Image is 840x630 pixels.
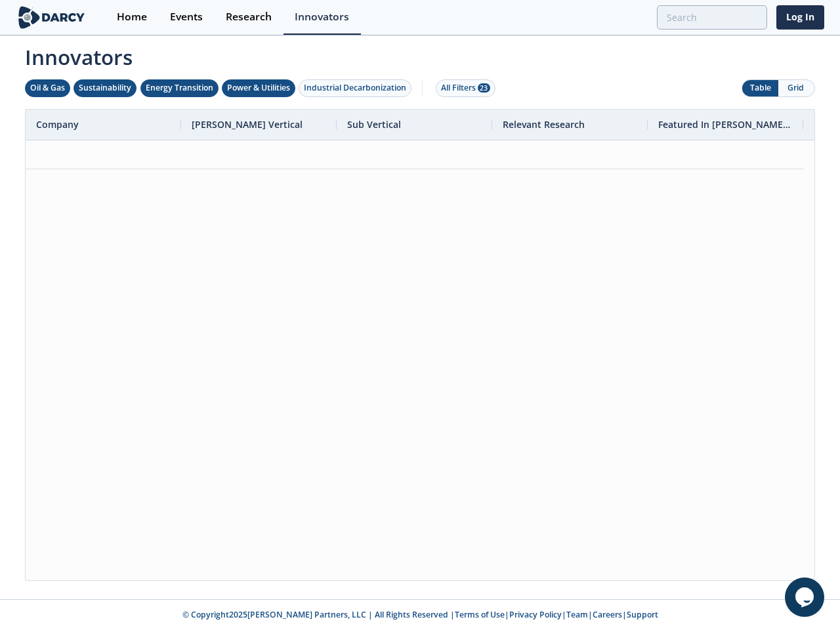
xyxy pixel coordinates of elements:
iframe: chat widget [785,577,827,617]
button: Oil & Gas [25,79,70,97]
div: Events [170,12,203,22]
button: Grid [778,80,814,96]
div: Home [117,12,147,22]
button: All Filters 23 [436,79,495,97]
button: Industrial Decarbonization [299,79,411,97]
div: Industrial Decarbonization [304,82,406,94]
a: Log In [776,5,824,30]
p: © Copyright 2025 [PERSON_NAME] Partners, LLC | All Rights Reserved | | | | | [18,609,822,621]
div: Innovators [295,12,349,22]
button: Sustainability [73,79,136,97]
button: Table [742,80,778,96]
div: Sustainability [79,82,131,94]
a: Privacy Policy [509,609,562,620]
div: All Filters [441,82,490,94]
span: 23 [478,83,490,93]
a: Careers [593,609,622,620]
span: [PERSON_NAME] Vertical [192,118,303,131]
button: Power & Utilities [222,79,295,97]
span: Innovators [16,37,824,72]
button: Energy Transition [140,79,219,97]
div: Research [226,12,272,22]
span: Sub Vertical [347,118,401,131]
a: Terms of Use [455,609,505,620]
span: Featured In [PERSON_NAME] Live [658,118,793,131]
a: Support [627,609,658,620]
span: Company [36,118,79,131]
a: Team [566,609,588,620]
img: logo-wide.svg [16,6,87,29]
div: Energy Transition [146,82,213,94]
span: Relevant Research [503,118,585,131]
input: Advanced Search [657,5,767,30]
div: Oil & Gas [30,82,65,94]
div: Power & Utilities [227,82,290,94]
